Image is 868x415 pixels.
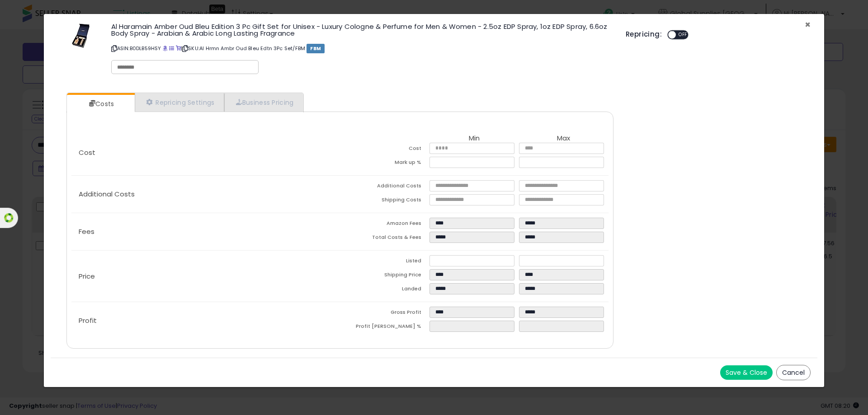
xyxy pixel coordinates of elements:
[340,143,429,157] td: Cost
[71,317,340,324] p: Profit
[163,45,168,52] a: BuyBox page
[71,273,340,280] p: Price
[176,45,181,52] a: Your listing only
[340,180,429,194] td: Additional Costs
[720,365,773,380] button: Save & Close
[340,255,429,269] td: Listed
[71,228,340,235] p: Fees
[111,23,613,37] h3: Al Haramain Amber Oud Bleu Edition 3 Pc Gift Set for Unisex - Luxury Cologne & Perfume for Men & ...
[340,157,429,171] td: Mark up %
[776,365,811,380] button: Cancel
[340,321,429,335] td: Profit [PERSON_NAME] %
[111,41,613,56] p: ASIN: B0DLB59HSY | SKU: Al Hrmn Ambr Oud Bleu Edtn 3Pc Set/FBM
[340,283,429,297] td: Landed
[67,95,134,113] a: Costs
[340,194,429,208] td: Shipping Costs
[135,93,224,112] a: Repricing Settings
[71,191,340,198] p: Additional Costs
[519,135,609,143] th: Max
[169,45,174,52] a: All offer listings
[307,44,325,53] span: FBM
[429,135,519,143] th: Min
[224,93,303,112] a: Business Pricing
[805,18,811,31] span: ×
[340,307,429,321] td: Gross Profit
[71,149,340,156] p: Cost
[626,31,662,38] h5: Repricing:
[676,31,690,39] span: OFF
[340,232,429,246] td: Total Costs & Fees
[340,269,429,283] td: Shipping Price
[340,218,429,232] td: Amazon Fees
[67,23,94,50] img: 31oCSdhxUlL._SL60_.jpg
